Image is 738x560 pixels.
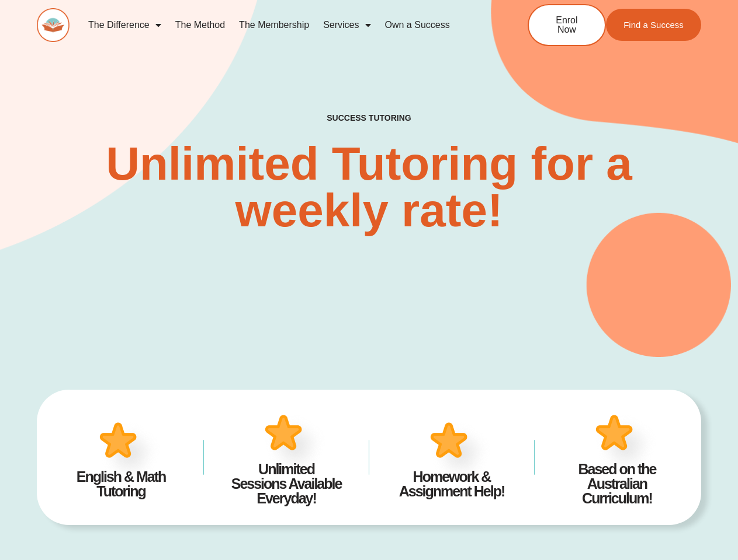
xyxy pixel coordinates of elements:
a: The Membership [232,12,316,38]
h2: Unlimited Tutoring for a weekly rate! [80,141,658,234]
a: Own a Success [378,12,457,38]
h4: Based on the Australian Curriculum! [552,462,682,506]
a: Find a Success [606,9,701,41]
a: The Difference [81,12,168,38]
h4: Unlimited Sessions Available Everyday! [221,462,351,506]
span: Enrol Now [546,16,587,34]
a: The Method [168,12,232,38]
a: Enrol Now [528,4,606,46]
h4: Homework & Assignment Help! [387,470,517,499]
nav: Menu [81,12,490,38]
iframe: Chat Widget [680,504,738,560]
h4: English & Math Tutoring [56,470,186,499]
span: Find a Success [623,20,684,29]
a: Services [316,12,377,38]
h4: SUCCESS TUTORING​ [271,113,467,123]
